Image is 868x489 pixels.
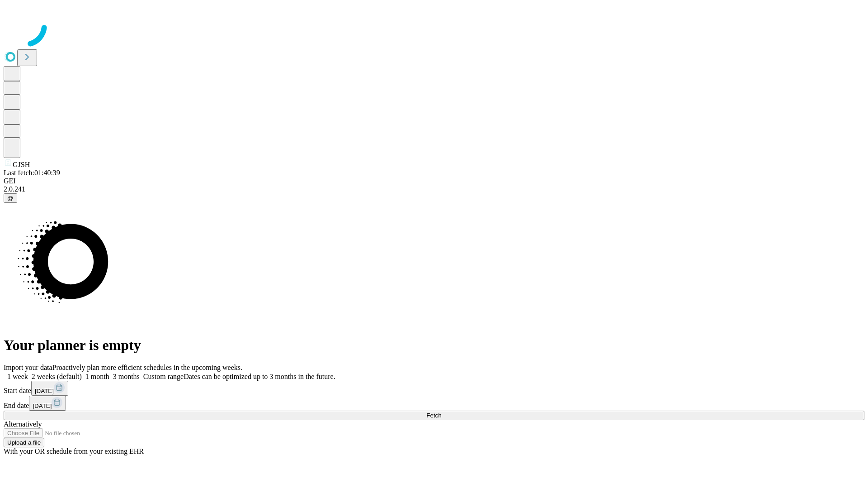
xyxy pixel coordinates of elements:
[4,364,52,371] span: Import your data
[426,412,441,419] span: Fetch
[4,337,864,354] h1: Your planner is empty
[4,447,144,455] span: With your OR schedule from your existing EHR
[52,364,242,371] span: Proactively plan more efficient schedules in the upcoming weeks.
[4,396,864,411] div: End date
[184,373,335,380] span: Dates can be optimized up to 3 months in the future.
[4,169,60,177] span: Last fetch: 01:40:39
[13,161,30,168] span: GJSH
[143,373,184,380] span: Custom range
[4,411,864,420] button: Fetch
[113,373,140,380] span: 3 months
[33,403,52,409] span: [DATE]
[7,373,28,380] span: 1 week
[35,388,54,394] span: [DATE]
[4,438,44,447] button: Upload a file
[4,381,864,396] div: Start date
[32,373,82,380] span: 2 weeks (default)
[31,381,68,396] button: [DATE]
[4,185,864,193] div: 2.0.241
[85,373,109,380] span: 1 month
[29,396,66,411] button: [DATE]
[4,193,17,203] button: @
[4,177,864,185] div: GEI
[4,420,42,428] span: Alternatively
[7,195,14,201] span: @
